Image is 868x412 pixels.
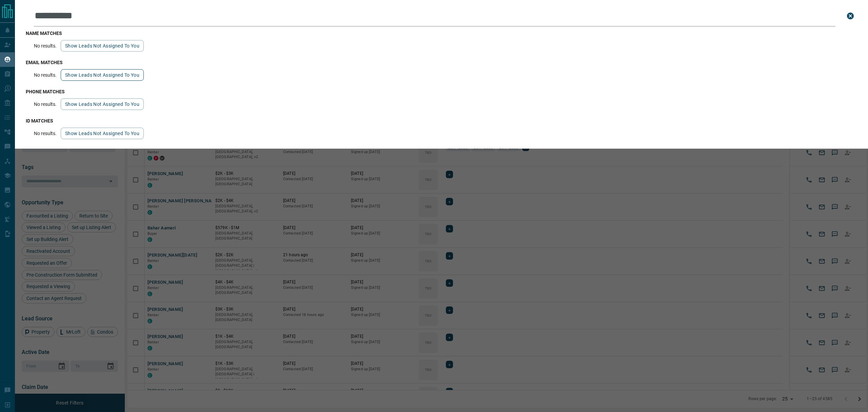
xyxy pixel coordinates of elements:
button: show leads not assigned to you [61,98,144,110]
button: show leads not assigned to you [61,69,144,81]
button: show leads not assigned to you [61,128,144,139]
p: No results. [34,131,57,136]
h3: id matches [26,118,857,124]
h3: email matches [26,60,857,65]
p: No results. [34,72,57,78]
button: close search bar [844,9,857,23]
button: show leads not assigned to you [61,40,144,52]
p: No results. [34,101,57,107]
h3: phone matches [26,89,857,94]
p: No results. [34,43,57,49]
h3: name matches [26,31,857,36]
